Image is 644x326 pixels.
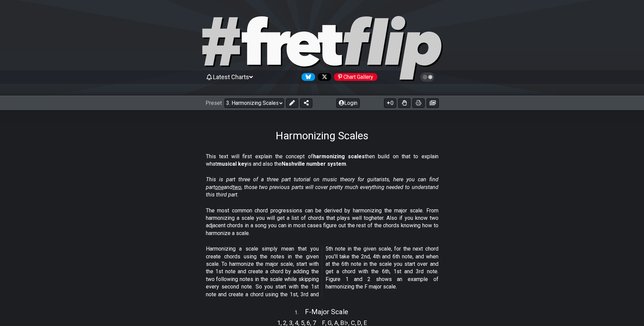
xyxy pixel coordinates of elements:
[424,74,431,80] span: Toggle light / dark theme
[299,73,315,81] a: Follow #fretflip at Bluesky
[224,98,284,108] select: Preset
[233,184,241,190] span: two
[315,73,331,81] a: Follow #fretflip at X
[286,98,298,108] button: Edit Preset
[215,184,224,190] span: one
[276,129,368,142] h1: Harmonizing Scales
[336,98,360,108] button: Login
[282,161,346,167] strong: Nashville number system
[384,98,396,108] button: 0
[206,100,222,106] span: Preset
[213,73,249,80] span: Latest Charts
[206,153,438,168] p: This text will first explain the concept of then build on that to explain what is and also the .
[300,98,312,108] button: Share Preset
[206,207,438,237] p: The most common chord progressions can be derived by harmonizing the major scale. From harmonizin...
[334,73,377,81] div: Chart Gallery
[295,309,305,317] span: 1 .
[331,73,377,81] a: #fretflip at Pinterest
[427,98,439,108] button: Create image
[305,308,348,316] span: F - Major Scale
[217,161,247,167] strong: musical key
[206,176,438,198] em: This is part three of a three part tutorial on music theory for guitarists, here you can find par...
[313,153,365,160] strong: harmonizing scales
[398,98,410,108] button: Toggle Dexterity for all fretkits
[206,245,438,298] p: Harmonizing a scale simply mean that you create chords using the notes in the given scale. To har...
[412,98,425,108] button: Print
